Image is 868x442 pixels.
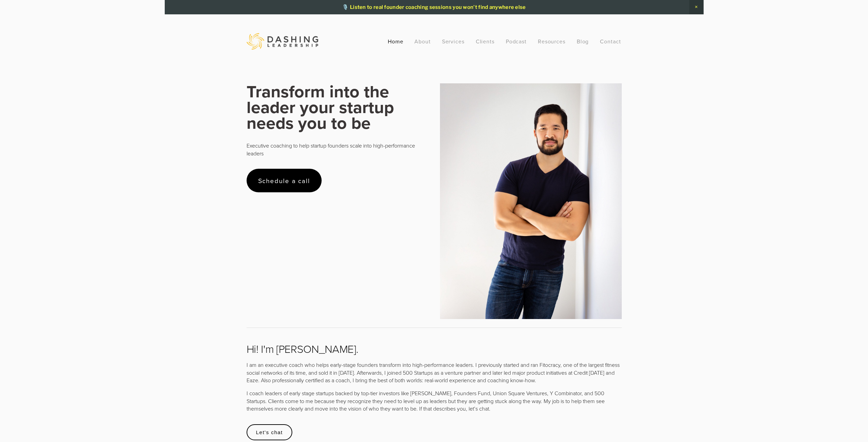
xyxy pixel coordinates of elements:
[247,33,318,50] img: Dashing Leadership
[247,389,622,412] p: I coach leaders of early stage startups backed by top-tier investors like [PERSON_NAME], Founders...
[476,35,495,47] a: Clients
[577,35,589,47] a: Blog
[247,361,622,384] p: I am an executive coach who helps early-stage founders transform into high-performance leaders. I...
[247,169,322,192] a: Schedule a call
[247,424,293,440] a: Let's chat
[442,35,465,47] a: Services
[247,142,428,157] p: Executive coaching to help startup founders scale into high-performance leaders
[388,35,403,47] a: Home
[247,342,622,355] h2: Hi! I'm [PERSON_NAME].
[506,35,527,47] a: Podcast
[247,79,398,135] strong: Transform into the leader your startup needs you to be
[414,35,431,47] a: About
[600,35,621,47] a: Contact
[538,38,566,45] a: Resources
